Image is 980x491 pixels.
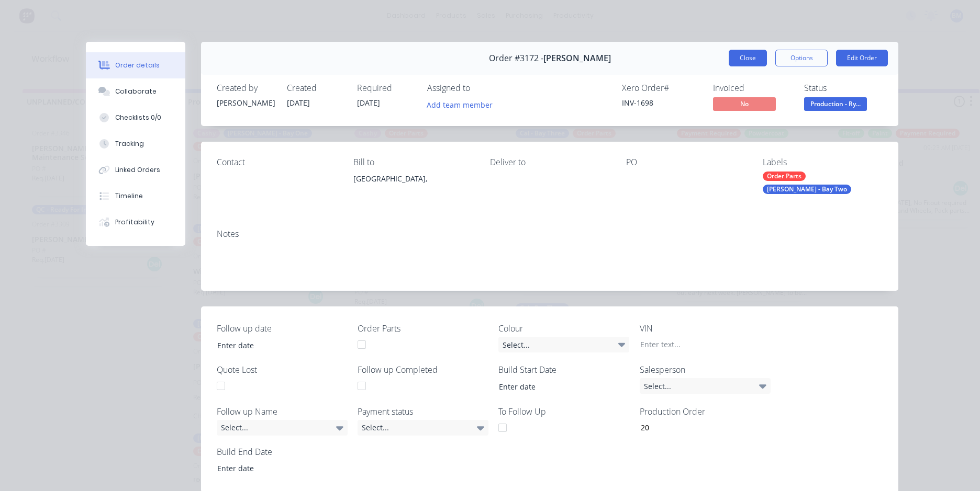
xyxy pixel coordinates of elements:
label: Order Parts [358,322,488,335]
button: Add team member [427,97,498,111]
div: Deliver to [490,157,610,167]
label: Follow up date [217,322,348,335]
label: Build Start Date [498,363,629,376]
label: Build End Date [217,446,348,458]
button: Options [775,50,828,66]
div: Assigned to [427,83,532,93]
div: Tracking [115,139,144,149]
button: Order details [86,52,185,78]
span: Production - Ry... [804,97,867,110]
label: To Follow Up [498,405,629,418]
span: [PERSON_NAME] [543,53,611,63]
div: Invoiced [713,83,792,93]
div: [GEOGRAPHIC_DATA], [353,172,473,186]
div: Created by [217,83,274,93]
button: Tracking [86,131,185,157]
input: Enter date [492,379,622,394]
button: Add team member [421,97,498,111]
label: Payment status [358,405,488,418]
div: Select... [217,420,348,436]
input: Enter number... [632,420,770,436]
span: Order #3172 - [489,53,543,63]
div: Order details [115,61,160,70]
button: Edit Order [836,50,888,66]
div: Order Parts [763,172,806,181]
button: Close [729,50,767,66]
div: INV-1698 [622,97,700,108]
button: Production - Ry... [804,97,867,113]
div: Labels [763,157,883,167]
label: VIN [640,322,771,335]
div: Bill to [353,157,473,167]
button: Timeline [86,183,185,209]
div: [PERSON_NAME] [217,97,274,108]
div: Required [357,83,415,93]
div: Created [287,83,344,93]
label: Colour [498,322,629,335]
div: Notes [217,229,883,239]
input: Enter date [210,461,340,476]
div: [GEOGRAPHIC_DATA], [353,172,473,205]
span: No [713,97,776,110]
span: [DATE] [287,98,310,108]
div: Collaborate [115,87,157,96]
button: Checklists 0/0 [86,105,185,131]
label: Production Order [640,405,771,418]
label: Follow up Name [217,405,348,418]
div: Timeline [115,191,143,201]
input: Enter date [210,337,340,353]
div: Status [804,83,883,93]
div: Select... [358,420,488,436]
div: PO [626,157,746,167]
label: Follow up Completed [358,363,488,376]
label: Salesperson [640,363,771,376]
div: Checklists 0/0 [115,113,161,122]
span: [DATE] [357,98,380,108]
button: Profitability [86,209,185,235]
div: Select... [498,337,629,352]
div: Profitability [115,218,154,227]
div: Xero Order # [622,83,700,93]
div: [PERSON_NAME] - Bay Two [763,185,851,194]
label: Quote Lost [217,363,348,376]
div: Select... [640,378,771,394]
button: Collaborate [86,78,185,105]
button: Linked Orders [86,157,185,183]
div: Linked Orders [115,165,160,175]
div: Contact [217,157,337,167]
